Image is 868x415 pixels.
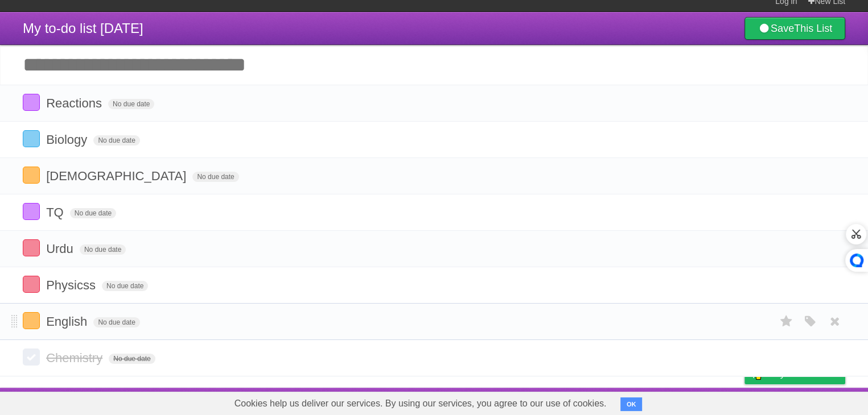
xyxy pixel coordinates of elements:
[794,23,832,34] b: This List
[192,172,238,182] span: No due date
[102,281,148,291] span: No due date
[46,205,67,219] span: TQ
[46,242,76,256] span: Urdu
[108,99,154,109] span: No due date
[70,208,116,218] span: No due date
[620,397,643,411] button: OK
[23,20,143,36] span: My to-do list [DATE]
[80,244,126,255] span: No due date
[23,167,40,184] label: Done
[23,348,40,366] label: Done
[23,239,40,256] label: Done
[46,351,105,365] span: Chemistry
[730,391,759,412] a: Privacy
[23,276,40,293] label: Done
[223,392,618,415] span: Cookies help us deliver our services. By using our services, you agree to our use of cookies.
[46,96,105,110] span: Reactions
[23,312,40,329] label: Done
[631,391,677,412] a: Developers
[593,391,617,412] a: About
[46,169,189,183] span: [DEMOGRAPHIC_DATA]
[23,130,40,147] label: Done
[46,132,90,147] span: Biology
[776,312,797,331] label: Star task
[768,364,840,384] span: Buy me a coffee
[93,135,139,146] span: No due date
[744,17,845,40] a: SaveThis List
[23,203,40,220] label: Done
[93,317,139,327] span: No due date
[23,94,40,111] label: Done
[109,354,155,364] span: No due date
[46,314,90,329] span: English
[774,391,845,412] a: Suggest a feature
[46,278,98,292] span: Physicss
[691,391,716,412] a: Terms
